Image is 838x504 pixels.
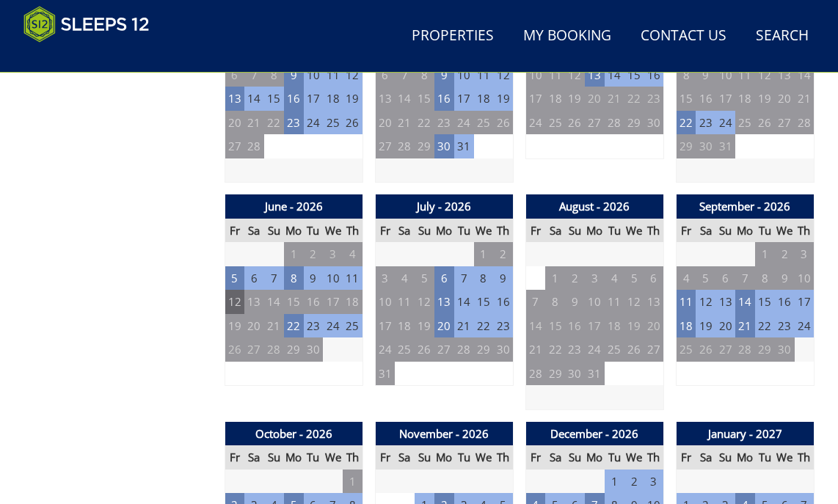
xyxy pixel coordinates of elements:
[644,219,664,243] th: Th
[375,290,395,314] td: 10
[434,111,454,135] td: 23
[244,337,264,362] td: 27
[304,314,324,338] td: 23
[525,194,663,219] th: August - 2026
[676,266,696,291] td: 4
[676,63,696,87] td: 8
[795,290,815,314] td: 17
[454,445,474,470] th: Tu
[624,111,644,135] td: 29
[225,134,244,158] td: 27
[395,445,415,470] th: Sa
[585,87,605,111] td: 20
[644,290,664,314] td: 13
[755,219,775,243] th: Tu
[545,290,565,314] td: 8
[715,87,735,111] td: 17
[343,63,362,87] td: 12
[676,337,696,362] td: 25
[644,111,664,135] td: 30
[225,111,244,135] td: 20
[676,445,696,470] th: Fr
[605,470,624,494] td: 1
[434,337,454,362] td: 27
[454,63,474,87] td: 10
[225,194,362,219] th: June - 2026
[624,290,644,314] td: 12
[676,314,696,338] td: 18
[775,314,795,338] td: 23
[244,290,264,314] td: 13
[493,87,513,111] td: 19
[565,290,585,314] td: 9
[415,314,434,338] td: 19
[225,337,244,362] td: 26
[284,445,304,470] th: Mo
[434,290,454,314] td: 13
[244,87,264,111] td: 14
[493,63,513,87] td: 12
[323,111,343,135] td: 25
[304,337,324,362] td: 30
[605,337,624,362] td: 25
[343,314,362,338] td: 25
[795,445,815,470] th: Th
[434,87,454,111] td: 16
[795,266,815,291] td: 10
[624,63,644,87] td: 15
[343,445,362,470] th: Th
[395,314,415,338] td: 18
[264,314,284,338] td: 21
[395,63,415,87] td: 7
[525,314,545,338] td: 14
[755,111,775,135] td: 26
[304,111,324,135] td: 24
[284,266,304,291] td: 8
[635,20,732,53] a: Contact Us
[474,111,494,135] td: 25
[676,134,696,158] td: 29
[395,111,415,135] td: 21
[406,20,500,53] a: Properties
[624,266,644,291] td: 5
[493,314,513,338] td: 23
[395,266,415,291] td: 4
[454,87,474,111] td: 17
[415,445,434,470] th: Su
[644,87,664,111] td: 23
[735,290,755,314] td: 14
[375,87,395,111] td: 13
[585,314,605,338] td: 17
[775,266,795,291] td: 9
[343,87,362,111] td: 19
[343,470,362,494] td: 1
[735,219,755,243] th: Mo
[474,87,494,111] td: 18
[565,219,585,243] th: Su
[775,111,795,135] td: 27
[517,20,617,53] a: My Booking
[474,219,494,243] th: We
[284,337,304,362] td: 29
[795,111,815,135] td: 28
[493,266,513,291] td: 9
[755,63,775,87] td: 12
[644,445,664,470] th: Th
[605,87,624,111] td: 21
[244,314,264,338] td: 20
[474,242,494,266] td: 1
[284,242,304,266] td: 1
[735,63,755,87] td: 11
[493,111,513,135] td: 26
[323,290,343,314] td: 17
[454,266,474,291] td: 7
[323,242,343,266] td: 3
[304,445,324,470] th: Tu
[375,337,395,362] td: 24
[264,219,284,243] th: Su
[395,134,415,158] td: 28
[696,290,715,314] td: 12
[304,63,324,87] td: 10
[375,266,395,291] td: 3
[735,87,755,111] td: 18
